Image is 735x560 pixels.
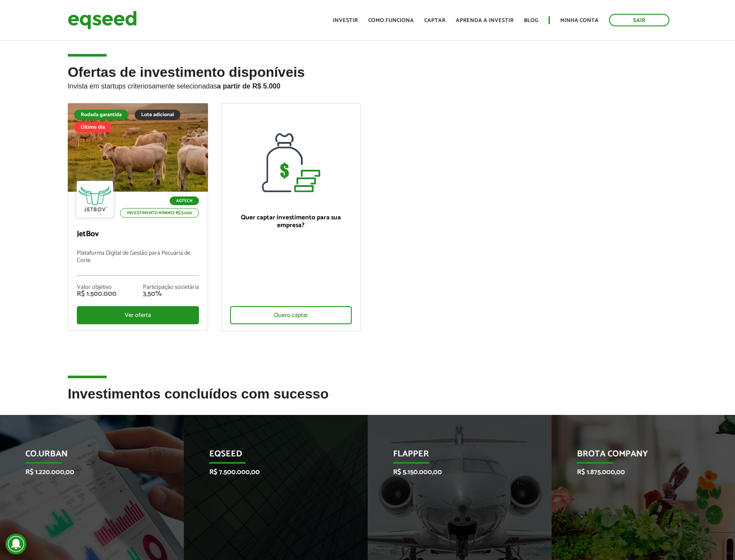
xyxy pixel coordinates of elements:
p: JetBov [77,230,199,239]
h2: Investimentos concluídos com sucesso [68,386,667,414]
p: Plataforma Digital de Gestão para Pecuária de Corte [77,250,199,276]
a: Como funciona [368,18,414,23]
div: Rodada garantida [74,110,128,120]
img: EqSeed [68,9,137,32]
p: Co.Urban [25,449,145,464]
div: R$ 1.500.000 [77,291,117,297]
p: R$ 1.220.000,00 [25,468,145,476]
p: Investimento mínimo: R$ 5.000 [120,208,199,218]
p: R$ 1.875.000,00 [577,468,697,476]
a: Investir [333,18,358,23]
p: Invista em startups criteriosamente selecionadas [68,80,667,90]
a: Quer captar investimento para sua empresa? Quero captar [221,103,361,331]
p: Flapper [393,449,513,464]
p: R$ 5.150.000,00 [393,468,513,476]
div: Último dia [74,122,111,133]
p: Quer captar investimento para sua empresa? [230,214,352,229]
p: Agtech [170,196,199,205]
a: Minha conta [560,18,599,23]
div: 3,50% [143,291,199,297]
div: Participação societária [143,285,199,291]
p: Brota Company [577,449,697,464]
strong: a partir de R$ 5.000 [217,82,281,90]
a: Rodada garantida Lote adicional Último dia Agtech Investimento mínimo: R$ 5.000 JetBov Plataforma... [68,103,208,331]
h2: Ofertas de investimento disponíveis [68,65,667,103]
div: Valor objetivo [77,285,117,291]
p: R$ 7.500.000,00 [209,468,329,476]
a: Captar [424,18,445,23]
a: Blog [524,18,538,23]
a: Aprenda a investir [456,18,514,23]
div: Quero captar [230,306,352,324]
div: Lote adicional [135,110,180,120]
a: Sair [609,14,669,26]
div: Ver oferta [77,306,199,324]
p: EqSeed [209,449,329,464]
